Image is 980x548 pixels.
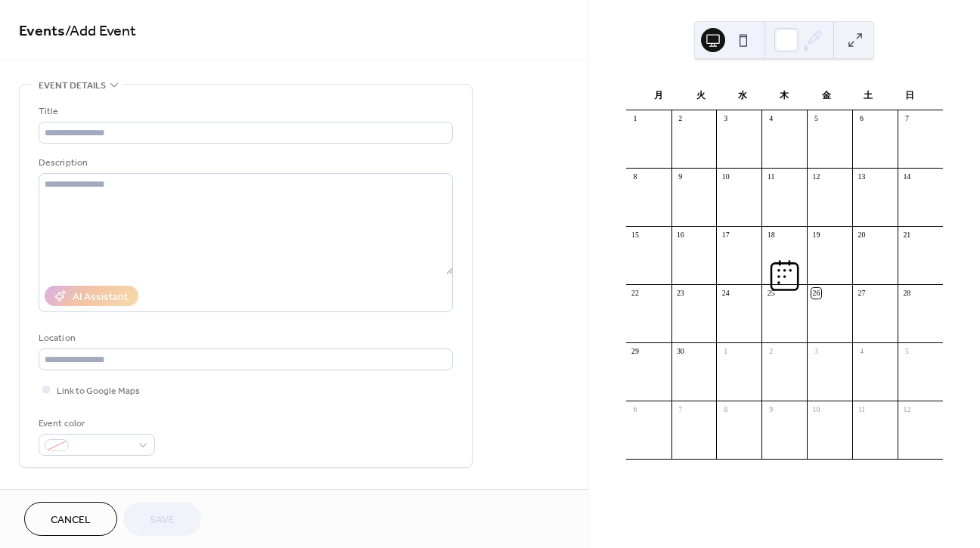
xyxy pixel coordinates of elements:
[630,172,640,183] div: 8
[857,346,867,357] div: 4
[764,82,805,110] div: 木
[630,114,640,125] div: 1
[39,78,106,94] span: Event details
[847,82,889,110] div: 土
[857,288,867,299] div: 27
[766,404,777,415] div: 9
[766,114,777,125] div: 4
[901,346,912,357] div: 5
[721,114,731,125] div: 3
[857,231,867,241] div: 20
[766,231,777,241] div: 18
[811,114,822,125] div: 5
[675,172,686,183] div: 9
[630,346,640,357] div: 29
[675,231,686,241] div: 16
[811,288,822,299] div: 26
[857,114,867,125] div: 6
[805,82,847,110] div: 金
[39,416,152,432] div: Event color
[675,346,686,357] div: 30
[857,404,867,415] div: 11
[811,346,822,357] div: 3
[65,17,136,46] span: / Add Event
[51,512,91,528] span: Cancel
[766,172,777,183] div: 11
[24,502,117,536] button: Cancel
[721,404,731,415] div: 8
[901,172,912,183] div: 14
[39,155,450,171] div: Description
[721,82,763,110] div: 水
[675,404,686,415] div: 7
[889,82,931,110] div: 日
[811,404,822,415] div: 10
[811,231,822,241] div: 19
[638,82,680,110] div: 月
[857,172,867,183] div: 13
[19,17,65,46] a: Events
[39,104,450,119] div: Title
[901,114,912,125] div: 7
[766,288,777,299] div: 25
[766,346,777,357] div: 2
[680,82,721,110] div: 火
[901,288,912,299] div: 28
[721,231,731,241] div: 17
[630,231,640,241] div: 15
[39,330,450,346] div: Location
[901,231,912,241] div: 21
[675,288,686,299] div: 23
[630,288,640,299] div: 22
[675,114,686,125] div: 2
[721,172,731,183] div: 10
[811,172,822,183] div: 12
[721,288,731,299] div: 24
[721,346,731,357] div: 1
[57,383,140,399] span: Link to Google Maps
[39,486,106,502] span: Date and time
[901,404,912,415] div: 12
[630,404,640,415] div: 6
